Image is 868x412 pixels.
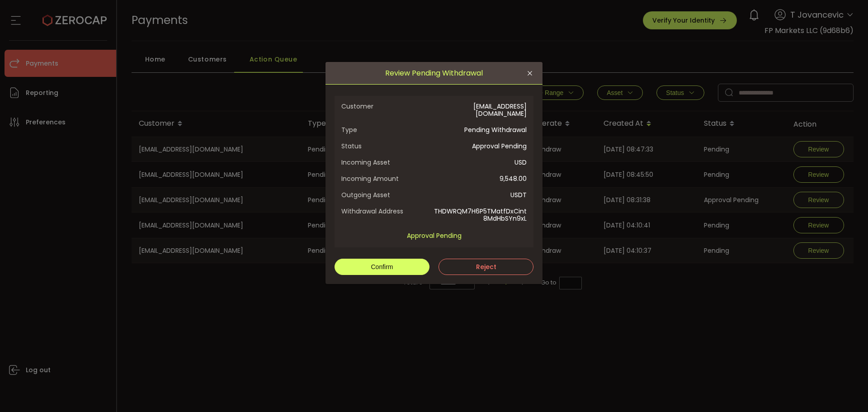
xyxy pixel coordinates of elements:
[434,208,527,222] span: THDWRQM7H6P5TMatfDxCint8MdHbSYn9xL
[371,263,393,270] span: Confirm
[434,126,527,133] span: Pending Withdrawal
[341,159,434,166] span: Incoming Asset
[341,126,434,133] span: Type
[341,142,434,150] span: Status
[763,314,868,412] iframe: Chat Widget
[434,103,527,117] span: [EMAIL_ADDRESS][DOMAIN_NAME]
[325,62,542,284] div: Review Pending Withdrawal
[439,259,533,275] button: Reject
[434,175,527,182] span: 9,548.00
[407,231,462,240] span: Approval Pending
[434,159,527,166] span: USD
[341,191,434,199] span: Outgoing Asset
[476,262,496,271] span: Reject
[341,208,434,222] span: Withdrawal Address
[335,259,429,275] button: Confirm
[341,103,434,117] span: Customer
[434,142,527,150] span: Approval Pending
[341,175,434,182] span: Incoming Amount
[434,191,527,199] span: USDT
